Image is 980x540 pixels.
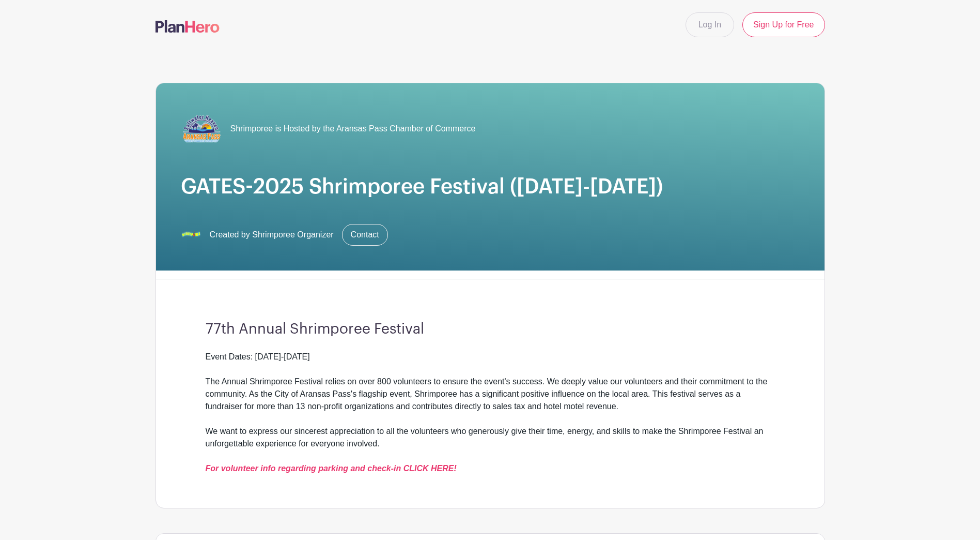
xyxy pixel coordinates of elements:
a: For volunteer info regarding parking and check-in CLICK HERE! [206,464,457,473]
span: Created by Shrimporee Organizer [210,229,334,241]
div: We want to express our sincerest appreciation to all the volunteers who generously give their tim... [206,425,775,475]
span: Shrimporee is Hosted by the Aransas Pass Chamber of Commerce [230,123,476,135]
img: logo-507f7623f17ff9eddc593b1ce0a138ce2505c220e1c5a4e2b4648c50719b7d32.svg [155,20,220,33]
img: APCOC%20Trimmed%20Logo.png [181,108,222,149]
div: Event Dates: [DATE]-[DATE] The Annual Shrimporee Festival relies on over 800 volunteers to ensure... [206,351,775,425]
a: Log In [686,12,734,37]
h3: 77th Annual Shrimporee Festival [206,321,775,338]
h1: GATES-2025 Shrimporee Festival ([DATE]-[DATE]) [181,174,800,199]
img: Shrimporee%20Logo.png [181,224,201,245]
a: Contact [342,224,388,246]
a: Sign Up for Free [742,12,825,37]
